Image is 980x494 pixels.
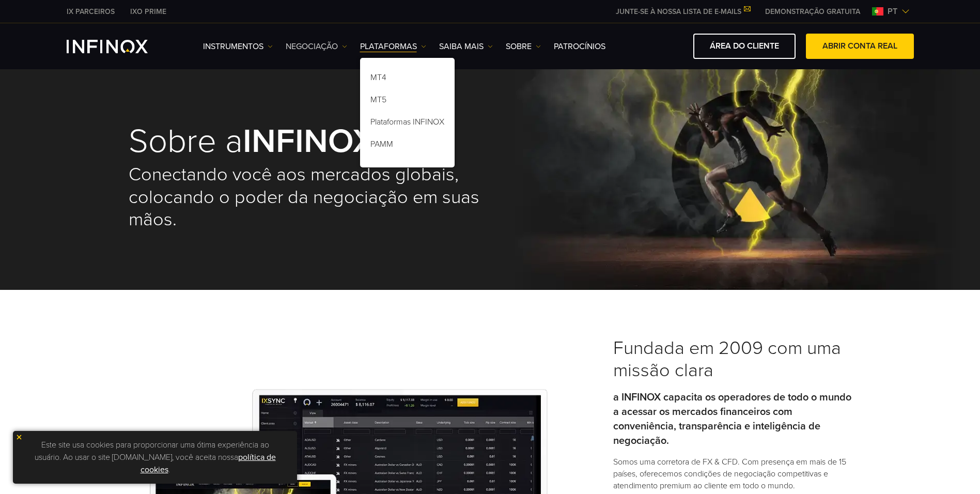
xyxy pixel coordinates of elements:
[693,34,796,59] a: ÁREA DO CLIENTE
[18,436,292,478] p: Este site usa cookies para proporcionar uma ótima experiência ao usuário. Ao usar o site [DOMAIN_...
[554,40,605,53] a: Patrocínios
[360,135,455,157] a: PAMM
[129,163,490,231] h2: Conectando você aos mercados globais, colocando o poder da negociação em suas mãos.
[360,90,455,113] a: MT5
[286,40,347,53] a: NEGOCIAÇÃO
[439,40,493,53] a: Saiba mais
[506,40,541,53] a: SOBRE
[360,40,426,53] a: PLATAFORMAS
[15,434,23,441] img: yellow close icon
[67,40,172,53] a: INFINOX Logo
[203,40,273,53] a: Instrumentos
[757,6,868,17] a: INFINOX MENU
[883,5,901,18] span: pt
[613,390,852,448] p: a INFINOX capacita os operadores de todo o mundo a acessar os mercados financeiros com conveniênc...
[360,113,455,135] a: Plataformas INFINOX
[806,34,914,59] a: ABRIR CONTA REAL
[59,6,122,17] a: INFINOX
[360,68,455,90] a: MT4
[243,121,375,162] strong: INFINOX
[122,6,174,17] a: INFINOX
[613,337,852,382] h3: Fundada em 2009 com uma missão clara
[129,125,490,158] h1: Sobre a
[608,7,757,16] a: JUNTE-SE À NOSSA LISTA DE E-MAILS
